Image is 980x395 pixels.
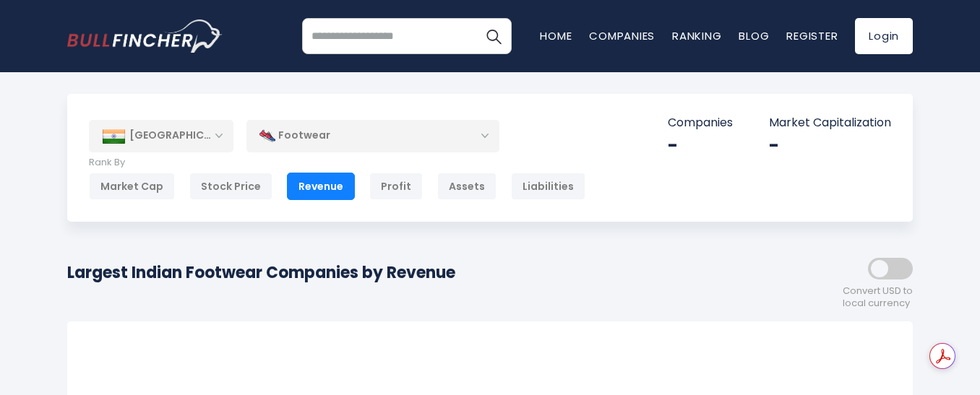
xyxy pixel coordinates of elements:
[739,28,769,43] a: Blog
[668,116,733,131] p: Companies
[843,285,913,310] span: Convert USD to local currency
[189,173,272,200] div: Stock Price
[769,116,891,131] p: Market Capitalization
[67,261,455,285] h1: Largest Indian Footwear Companies by Revenue
[246,119,499,152] div: Footwear
[369,173,423,200] div: Profit
[855,18,913,54] a: Login
[89,120,233,152] div: [GEOGRAPHIC_DATA]
[476,18,512,54] button: Search
[89,157,585,169] p: Rank By
[287,173,355,200] div: Revenue
[540,28,572,43] a: Home
[67,19,223,53] a: Go to homepage
[437,173,497,200] div: Assets
[786,28,838,43] a: Register
[672,28,721,43] a: Ranking
[89,173,175,200] div: Market Cap
[668,134,733,157] div: -
[589,28,655,43] a: Companies
[67,19,223,53] img: bullfincher logo
[769,134,891,157] div: -
[511,173,585,200] div: Liabilities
